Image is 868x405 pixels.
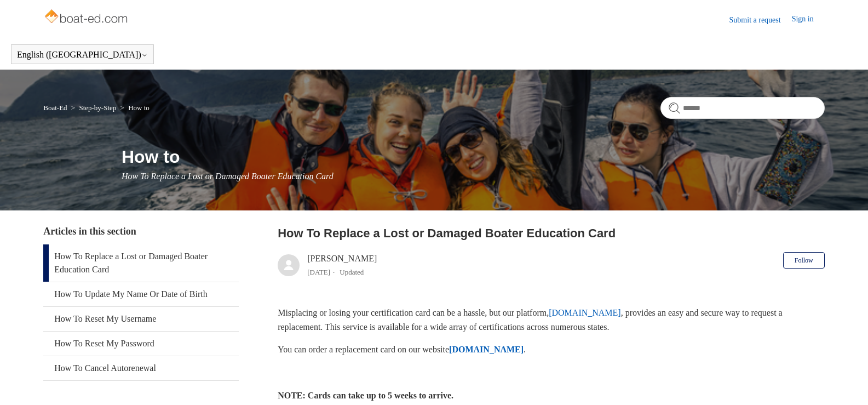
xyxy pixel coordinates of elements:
p: Misplacing or losing your certification card can be a hassle, but our platform, , provides an eas... [278,306,825,334]
a: How To Reset My Password [43,332,239,356]
span: How To Replace a Lost or Damaged Boater Education Card [122,172,334,181]
a: How To Update My Name Or Date of Birth [43,282,239,306]
li: Step-by-Step [69,104,118,112]
li: Boat-Ed [43,104,69,112]
a: Submit a request [729,14,792,26]
li: How to [118,104,150,112]
a: How To Replace a Lost or Damaged Boater Education Card [43,244,239,282]
a: Boat-Ed [43,104,67,112]
button: Follow Article [783,252,825,269]
li: Updated [340,268,364,276]
span: . [524,345,526,354]
div: [PERSON_NAME] [307,252,377,278]
button: English ([GEOGRAPHIC_DATA]) [17,50,148,60]
a: Step-by-Step [79,104,116,112]
a: How To Cancel Autorenewal [43,356,239,380]
h1: How to [122,144,825,170]
input: Search [660,97,825,119]
span: You can order a replacement card on our website [278,345,449,354]
a: [DOMAIN_NAME] [449,345,524,354]
time: 04/08/2025, 12:48 [307,268,330,276]
h2: How To Replace a Lost or Damaged Boater Education Card [278,224,825,242]
strong: NOTE: Cards can take up to 5 weeks to arrive. [278,391,453,400]
a: [DOMAIN_NAME] [549,308,621,317]
img: Boat-Ed Help Center home page [43,7,130,28]
a: How to [128,104,150,112]
div: Live chat [831,368,860,397]
a: Sign in [792,13,825,26]
span: Articles in this section [43,226,136,237]
a: How To Reset My Username [43,307,239,331]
